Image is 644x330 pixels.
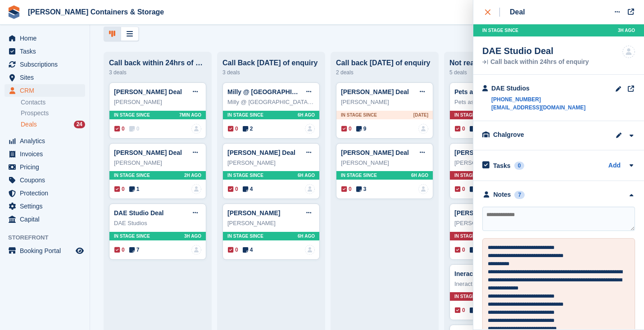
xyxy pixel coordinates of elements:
div: [PERSON_NAME] [454,219,542,228]
span: 0 [129,125,140,133]
a: [PERSON_NAME] Deal [114,88,182,95]
span: 2 [243,125,253,133]
div: Call back within 24hrs of enquiry [482,59,589,65]
a: menu [5,161,85,173]
div: 3 deals [222,67,320,78]
span: Protection [20,187,74,199]
a: menu [5,200,85,212]
span: In stage since [454,172,490,179]
span: 0 [228,246,238,254]
div: [PERSON_NAME] [227,158,315,167]
div: 24 [74,121,85,128]
span: 2H AGO [184,172,201,179]
span: Settings [20,200,74,212]
div: 0 [514,162,525,170]
img: stora-icon-8386f47178a22dfd0bd8f6a31ec36ba5ce8667c1dd55bd0f319d3a0aa187defe.svg [7,5,21,19]
a: menu [5,213,85,226]
span: 0 [228,125,238,133]
span: 16 [470,246,483,254]
img: deal-assignee-blank [622,45,635,58]
span: 5 [470,185,480,193]
span: Tasks [20,45,74,58]
span: In stage since [454,293,490,300]
a: menu [5,244,85,257]
span: 9 [356,125,367,133]
span: Storefront [8,233,90,242]
a: deal-assignee-blank [191,245,201,255]
span: 0 [341,185,352,193]
a: Add [608,161,621,171]
span: Analytics [20,135,74,147]
span: [DATE] [413,112,428,118]
div: Deal [510,7,525,18]
span: Sites [20,71,74,84]
span: In stage since [341,172,377,179]
span: Subscriptions [20,58,74,71]
span: Prospects [21,109,49,118]
a: menu [5,58,85,71]
a: Preview store [74,245,85,256]
img: deal-assignee-blank [305,184,315,194]
div: [PERSON_NAME] [114,98,201,107]
a: menu [5,187,85,199]
a: menu [5,135,85,147]
div: 7 [514,191,525,199]
span: 3H AGO [184,233,201,240]
div: Chalgrove [493,130,583,140]
a: [PERSON_NAME] Deal [227,149,295,156]
span: 3H AGO [618,27,635,34]
span: 6H AGO [298,172,315,179]
span: In stage since [114,233,150,240]
img: deal-assignee-blank [418,124,428,134]
div: Not ready to book just yet [449,59,547,67]
div: DAE Studio Deal [482,45,589,56]
span: In stage since [114,172,150,179]
div: 2 deals [336,67,433,78]
span: 6H AGO [298,112,315,118]
span: 7 [470,125,480,133]
span: In stage since [227,112,263,118]
span: 6H AGO [298,233,315,240]
span: 34 [470,306,483,314]
span: In stage since [482,27,518,34]
a: Prospects [21,108,85,118]
span: In stage since [341,112,377,118]
span: 0 [455,125,465,133]
span: Home [20,32,74,45]
span: Booking Portal [20,244,74,257]
a: [PERSON_NAME] Containers & Storage [24,5,168,19]
a: [EMAIL_ADDRESS][DOMAIN_NAME] [491,104,585,112]
span: Invoices [20,148,74,160]
span: 0 [114,185,125,193]
span: 7MIN AGO [179,112,201,118]
span: 4 [243,246,253,254]
span: Pricing [20,161,74,173]
span: 0 [455,246,465,254]
a: menu [5,32,85,45]
span: CRM [20,84,74,97]
span: 3 [356,185,367,193]
span: 7 [129,246,140,254]
span: 0 [341,125,352,133]
div: DAE Studios [491,84,585,93]
div: [PERSON_NAME] [454,158,542,167]
a: menu [5,84,85,97]
a: Milly @ [GEOGRAPHIC_DATA] Coffee Roasters Deal [227,88,384,95]
div: 3 deals [109,67,206,78]
a: [PERSON_NAME] Deal [341,149,409,156]
div: Call back within 24hrs of enquiry [109,59,206,67]
div: [PERSON_NAME] [341,158,428,167]
img: deal-assignee-blank [418,184,428,194]
img: deal-assignee-blank [305,124,315,134]
img: deal-assignee-blank [305,245,315,255]
a: [PERSON_NAME] Deal [454,149,522,156]
div: DAE Studios [114,219,201,228]
span: 0 [114,125,125,133]
a: [PHONE_NUMBER] [491,95,585,104]
a: menu [5,71,85,84]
